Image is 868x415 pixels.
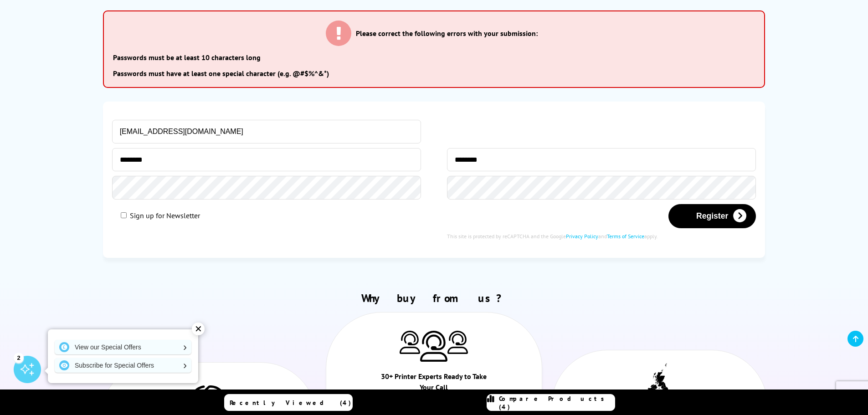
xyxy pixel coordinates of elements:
li: Passwords must be at least 10 characters long [113,53,755,62]
a: Privacy Policy [566,233,598,240]
span: Recently Viewed (4) [230,399,351,407]
input: Email [112,120,421,143]
img: Printer Experts [400,331,420,354]
button: Register [668,204,756,228]
a: View our Special Offers [55,340,191,354]
li: Passwords must have at least one special character (e.g. @#$%^&*) [113,69,755,78]
h3: Please correct the following errors with your submission: [356,29,538,38]
a: Compare Products (4) [487,394,615,411]
a: Terms of Service [607,233,644,240]
h2: Why buy from us? [96,291,773,305]
img: Printer Experts [447,331,468,354]
div: 2 [14,353,24,363]
label: Sign up for Newsletter [130,211,200,220]
a: Recently Viewed (4) [224,394,353,411]
div: This site is protected by reCAPTCHA and the Google and apply. [447,233,756,240]
div: ✕ [192,323,205,335]
img: UK tax payer [647,363,672,405]
span: Compare Products (4) [499,395,615,411]
a: Subscribe for Special Offers [55,358,191,373]
img: Printer Experts [420,331,447,362]
div: 30+ Printer Experts Ready to Take Your Call [380,371,488,397]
